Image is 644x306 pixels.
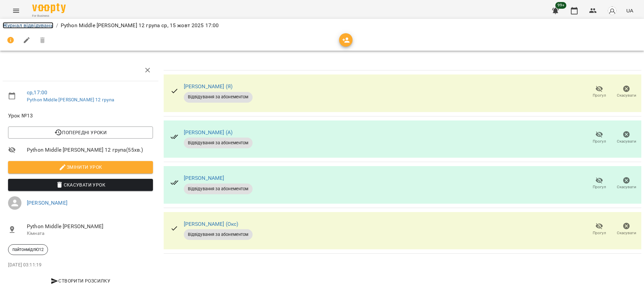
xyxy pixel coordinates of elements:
span: Відвідування за абонементом [184,94,253,100]
span: Прогул [593,230,606,236]
img: Voopty Logo [32,3,66,13]
span: Створити розсилку [11,277,150,285]
li: / [56,21,58,30]
span: Скасувати [617,93,636,98]
span: пайтонмідлЮ12 [8,247,48,253]
button: Прогул [586,174,613,193]
a: [PERSON_NAME] [27,200,67,206]
nav: breadcrumb [3,21,641,30]
span: Відвідування за абонементом [184,140,253,146]
button: Скасувати [613,174,640,193]
span: Скасувати [617,139,636,144]
button: Menu [8,3,24,19]
span: Прогул [593,184,606,190]
a: [PERSON_NAME] [184,175,224,181]
p: Кімната [27,230,153,237]
a: [PERSON_NAME] (А) [184,129,233,136]
span: Python Middle [PERSON_NAME] [27,222,153,231]
span: Python Middle [PERSON_NAME] 12 група ( 55 хв. ) [27,146,153,154]
span: Прогул [593,93,606,98]
a: ср , 17:00 [27,89,47,96]
span: Змінити урок [13,163,148,171]
button: Попередні уроки [8,126,153,139]
a: [PERSON_NAME] (Окс) [184,221,238,227]
p: Python Middle [PERSON_NAME] 12 група ср, 15 жовт 2025 17:00 [61,21,219,30]
span: UA [626,7,633,14]
button: Скасувати [613,220,640,239]
a: Python Middle [PERSON_NAME] 12 група [27,97,114,102]
span: Відвідування за абонементом [184,186,253,192]
a: [PERSON_NAME] (Я) [184,83,233,90]
img: avatar_s.png [607,6,617,15]
a: Журнал відвідувань [3,22,53,29]
button: Прогул [586,220,613,239]
button: Скасувати Урок [8,179,153,191]
span: Урок №13 [8,112,153,120]
span: Відвідування за абонементом [184,232,253,238]
span: Скасувати [617,230,636,236]
button: UA [624,4,636,17]
button: Скасувати [613,83,640,101]
span: For Business [32,14,66,18]
button: Змінити урок [8,161,153,173]
span: Скасувати Урок [13,181,148,189]
div: пайтонмідлЮ12 [8,244,48,255]
span: Попередні уроки [13,129,148,137]
p: [DATE] 03:11:19 [8,262,153,268]
button: Скасувати [613,128,640,147]
button: Створити розсилку [8,275,153,287]
span: 99+ [555,2,567,9]
button: Прогул [586,128,613,147]
span: Прогул [593,139,606,144]
span: Скасувати [617,184,636,190]
button: Прогул [586,83,613,101]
